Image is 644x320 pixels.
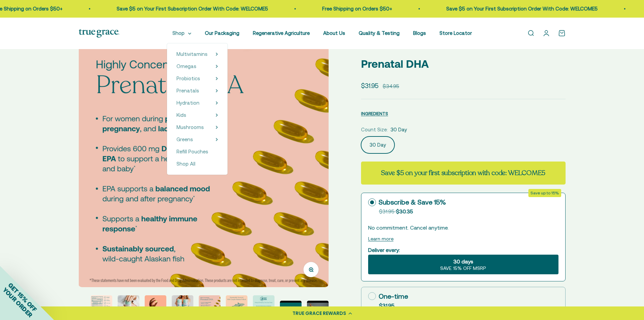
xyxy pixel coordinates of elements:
legend: Count Size: [361,126,388,134]
summary: Mushrooms [176,123,218,131]
a: Quality & Testing [359,30,400,36]
button: Go to item 8 [253,295,275,319]
a: Refill Pouches [176,148,218,156]
img: - For women during pre-conception, pregnancy, and lactation - Provides 600 mg DHA and 800 mg EPA ... [78,37,328,287]
summary: Hydration [176,99,218,107]
a: Greens [176,135,193,144]
sale-price: $31.95 [361,81,379,91]
img: Alaskan Pollock live a short life and do not bio-accumulate heavy metals and toxins the way older... [226,295,247,317]
span: GET 15% OFF [7,281,38,313]
a: Prenatals [176,87,199,95]
a: Blogs [413,30,426,36]
img: We work with Alkemist Labs, an independent, accredited botanical testing lab, to test the purity,... [253,295,275,317]
p: Save $5 on Your First Subscription Order With Code: WELCOME5 [441,5,593,13]
button: Go to item 7 [226,295,247,319]
a: About Us [323,30,345,36]
button: INGREDIENTS [361,109,388,118]
a: Shop All [176,160,218,168]
strong: Save $5 on your first subscription with code: WELCOME5 [381,168,545,177]
summary: Shop [172,29,191,37]
a: Hydration [176,99,199,107]
button: Go to item 9 [280,301,302,319]
span: Probiotics [176,76,200,81]
span: Kids [176,112,186,118]
img: We source our fish oil from Alaskan Pollock that have been freshly caught for human consumption i... [91,295,112,317]
p: Prenatal DHA [361,55,566,72]
a: Kids [176,111,186,119]
img: - For women during pre-conception, pregnancy, and lactation - Provides 600 mg DHA and 800 mg EPA ... [199,295,220,317]
span: Shop All [176,161,195,167]
span: Multivitamins [176,51,208,57]
span: Prenatals [176,88,199,93]
a: Regenerative Agriculture [253,30,310,36]
button: Go to item 5 [172,295,193,319]
summary: Multivitamins [176,50,218,58]
span: Mushrooms [176,124,204,130]
span: 30 Day [390,126,407,134]
a: Multivitamins [176,50,208,58]
a: Probiotics [176,74,200,83]
summary: Kids [176,111,218,119]
summary: Greens [176,135,218,144]
button: Go to item 4 [145,295,166,319]
a: Omegas [176,62,196,70]
summary: Prenatals [176,87,218,95]
a: Free Shipping on Orders $50+ [317,6,387,12]
summary: Omegas [176,62,218,70]
a: Our Packaging [205,30,239,36]
button: Go to item 2 [91,295,112,319]
button: Go to item 3 [118,295,139,319]
span: Hydration [176,100,199,106]
img: Alaskan Pollock live a short life and do not bio-accumulate heavy metals and toxins the way older... [145,295,166,317]
div: TRUE GRACE REWARDS [292,310,346,317]
img: Our Prenatal product line provides a robust and comprehensive offering for a true foundation of h... [172,295,193,317]
img: For women during pre-conception, pregnancy, and lactation Provides 1400 mg of essential fatty aci... [118,295,139,317]
compare-at-price: $34.95 [383,82,399,90]
summary: Probiotics [176,74,218,83]
a: Mushrooms [176,123,204,131]
button: Go to item 6 [199,295,220,319]
span: Omegas [176,63,196,69]
a: Store Locator [439,30,472,36]
span: Refill Pouches [176,149,208,154]
button: Go to item 10 [307,301,329,319]
span: Greens [176,136,193,142]
span: INGREDIENTS [361,111,388,116]
p: Save $5 on Your First Subscription Order With Code: WELCOME5 [112,5,263,13]
span: YOUR ORDER [1,286,34,319]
